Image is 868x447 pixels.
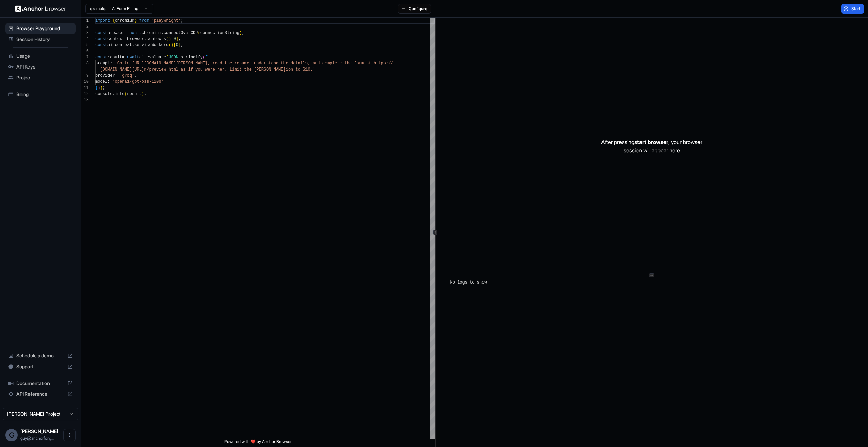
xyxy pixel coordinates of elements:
[81,79,89,85] div: 10
[442,279,445,286] span: ​
[95,61,110,66] span: prompt
[124,92,127,96] span: (
[5,89,76,100] div: Billing
[139,55,144,60] span: ai
[98,85,100,90] span: )
[16,363,65,370] span: Support
[217,61,339,66] span: ad the resume, understand the details, and complet
[205,55,208,60] span: {
[134,43,169,47] span: serviceWorkers
[15,5,66,12] img: Anchor Logo
[81,36,89,42] div: 4
[115,92,125,96] span: info
[173,37,176,41] span: 0
[16,380,65,387] span: Documentation
[112,43,115,47] span: =
[161,31,163,35] span: .
[142,31,161,35] span: chromium
[107,55,122,60] span: result
[81,54,89,60] div: 7
[115,61,217,66] span: 'Go to [URL][DOMAIN_NAME][PERSON_NAME], re
[315,67,317,72] span: ,
[95,85,98,90] span: }
[178,55,181,60] span: .
[142,92,144,96] span: )
[16,352,65,359] span: Schedule a demo
[851,6,861,12] span: Start
[16,53,73,59] span: Usage
[122,55,124,60] span: =
[81,97,89,103] div: 13
[115,73,117,78] span: :
[81,18,89,24] div: 1
[16,391,65,397] span: API Reference
[134,73,137,78] span: ,
[178,43,181,47] span: ]
[144,67,286,72] span: m/preview.html as if you were her. Limit the [PERSON_NAME]
[81,85,89,91] div: 11
[5,378,76,389] div: Documentation
[95,73,115,78] span: provider
[173,43,176,47] span: [
[5,23,76,34] div: Browser Playground
[146,37,166,41] span: contexts
[107,43,112,47] span: ai
[107,37,124,41] span: context
[90,6,106,12] span: example:
[203,55,205,60] span: (
[152,18,181,23] span: 'playwright'
[115,43,132,47] span: context
[171,43,173,47] span: )
[20,428,58,434] span: Guy Ben Simhon
[107,79,110,84] span: :
[103,85,105,90] span: ;
[178,37,181,41] span: ;
[81,73,89,79] div: 9
[841,4,864,14] button: Start
[5,51,76,61] div: Usage
[139,18,149,23] span: from
[242,31,244,35] span: ;
[169,43,171,47] span: (
[286,67,315,72] span: ion to $10.'
[127,55,139,60] span: await
[112,79,163,84] span: 'openai/gpt-oss-120b'
[5,389,76,400] div: API Reference
[81,60,89,66] div: 8
[110,61,112,66] span: :
[144,92,146,96] span: ;
[239,31,242,35] span: )
[5,34,76,45] div: Session History
[16,74,73,81] span: Project
[100,85,102,90] span: )
[81,42,89,48] div: 5
[95,37,107,41] span: const
[81,48,89,54] div: 6
[100,67,144,72] span: [DOMAIN_NAME][URL]
[81,91,89,97] div: 12
[127,92,142,96] span: result
[124,31,127,35] span: =
[5,72,76,83] div: Project
[144,37,146,41] span: .
[146,55,166,60] span: evaluate
[107,31,124,35] span: browser
[5,429,18,441] div: G
[20,435,54,441] span: guy@anchorforge.io
[134,18,137,23] span: }
[5,361,76,372] div: Support
[164,31,198,35] span: connectOverCDP
[601,138,702,154] p: After pressing , your browser session will appear here
[95,18,110,23] span: import
[224,439,292,447] span: Powered with ❤️ by Anchor Browser
[16,36,73,43] span: Session History
[200,31,239,35] span: connectionString
[176,43,178,47] span: 0
[127,37,144,41] span: browser
[398,4,431,14] button: Configure
[81,30,89,36] div: 3
[171,37,173,41] span: [
[16,63,73,70] span: API Keys
[169,37,171,41] span: )
[169,55,178,60] span: JSON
